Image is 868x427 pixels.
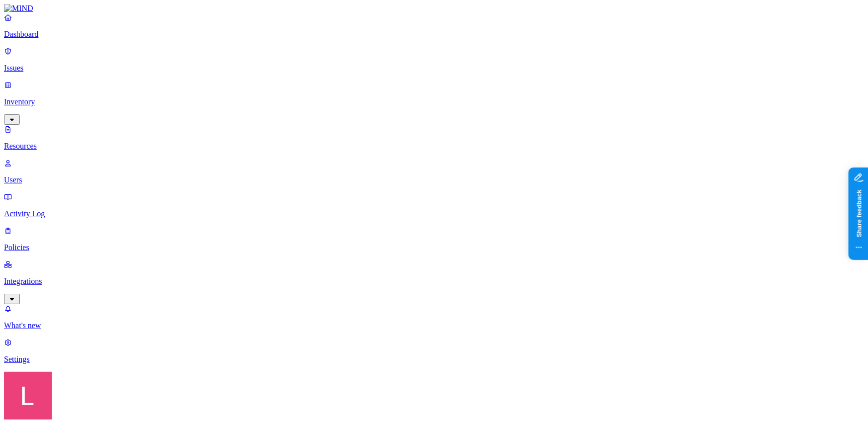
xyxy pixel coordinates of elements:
[4,142,864,151] p: Resources
[4,260,864,303] a: Integrations
[4,192,864,218] a: Activity Log
[4,13,864,39] a: Dashboard
[4,159,864,184] a: Users
[4,81,864,123] a: Inventory
[4,226,864,252] a: Policies
[4,4,33,13] img: MIND
[4,277,864,286] p: Integrations
[4,338,864,364] a: Settings
[4,372,52,420] img: Landen Brown
[4,4,864,13] a: MIND
[4,304,864,330] a: What's new
[4,175,864,184] p: Users
[4,209,864,218] p: Activity Log
[4,30,864,39] p: Dashboard
[4,64,864,73] p: Issues
[4,47,864,73] a: Issues
[4,243,864,252] p: Policies
[4,125,864,151] a: Resources
[4,97,864,106] p: Inventory
[4,321,864,330] p: What's new
[4,355,864,364] p: Settings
